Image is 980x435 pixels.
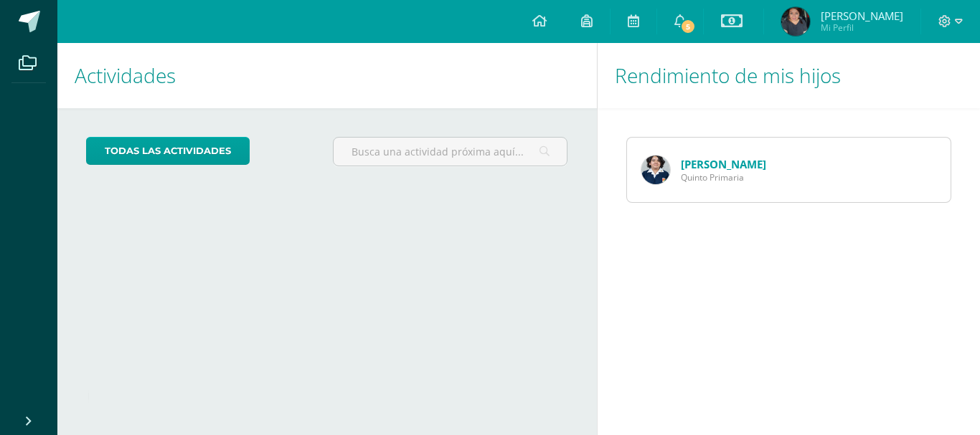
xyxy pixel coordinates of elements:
[641,156,670,184] img: a925fbe1e440acbd9ad03f86d9795ac0.png
[681,157,766,171] a: [PERSON_NAME]
[615,43,963,108] h1: Rendimiento de mis hijos
[334,138,567,166] input: Busca una actividad próxima aquí...
[86,137,250,165] a: todas las Actividades
[681,171,766,183] span: Quinto Primaria
[75,43,580,108] h1: Actividades
[821,9,903,23] span: [PERSON_NAME]
[680,19,696,34] span: 5
[821,21,903,34] span: Mi Perfil
[781,7,810,36] img: f2b4b8c359b75b72b8e444c03d763dbe.png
